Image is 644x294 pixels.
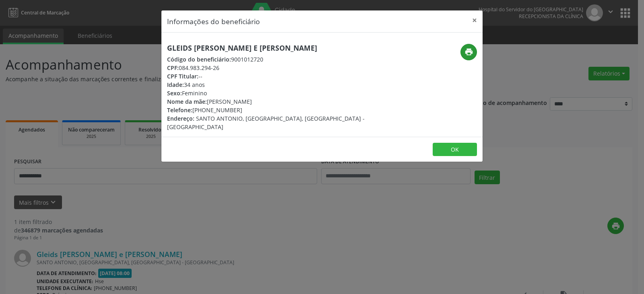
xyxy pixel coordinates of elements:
div: 084.983.294-26 [167,64,370,72]
button: print [460,44,477,60]
button: Close [466,10,483,30]
span: Nome da mãe: [167,98,207,105]
span: Sexo: [167,89,182,97]
span: CPF Titular: [167,72,198,80]
div: 34 anos [167,80,370,89]
i: print [464,47,473,56]
h5: Informações do beneficiário [167,16,260,27]
h5: Gleids [PERSON_NAME] e [PERSON_NAME] [167,44,370,52]
div: Feminino [167,89,370,97]
span: SANTO ANTONIO, [GEOGRAPHIC_DATA], [GEOGRAPHIC_DATA] - [GEOGRAPHIC_DATA] [167,115,365,131]
span: Telefone: [167,106,192,114]
div: 9001012720 [167,55,370,64]
button: OK [433,143,477,156]
div: -- [167,72,370,80]
div: [PHONE_NUMBER] [167,106,370,114]
span: Endereço: [167,115,194,122]
span: Código do beneficiário: [167,56,231,63]
span: CPF: [167,64,179,72]
div: [PERSON_NAME] [167,97,370,106]
span: Idade: [167,81,184,88]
